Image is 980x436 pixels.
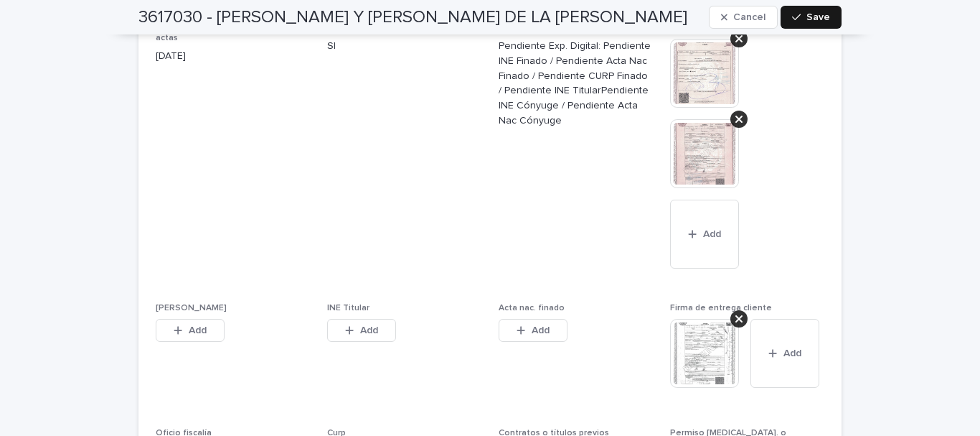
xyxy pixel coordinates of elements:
[156,49,310,64] p: [DATE]
[327,304,369,312] span: INE Titular
[709,6,778,29] button: Cancel
[156,319,225,342] button: Add
[703,229,721,239] span: Add
[499,304,565,312] span: Acta nac. finado
[670,304,772,312] span: Firma de entrega cliente
[327,39,481,54] p: SI
[532,325,550,335] span: Add
[499,39,653,129] p: Pendiente Exp. Digital: Pendiente INE Finado / Pendiente Acta Nac Finado / Pendiente CURP Finado ...
[806,12,830,22] span: Save
[189,325,207,335] span: Add
[138,7,687,28] h2: 3617030 - [PERSON_NAME] Y [PERSON_NAME] DE LA [PERSON_NAME]
[733,12,765,22] span: Cancel
[781,6,842,29] button: Save
[156,304,227,312] span: [PERSON_NAME]
[750,319,819,388] button: Add
[499,319,567,342] button: Add
[670,200,739,269] button: Add
[783,348,801,358] span: Add
[360,325,378,335] span: Add
[327,319,396,342] button: Add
